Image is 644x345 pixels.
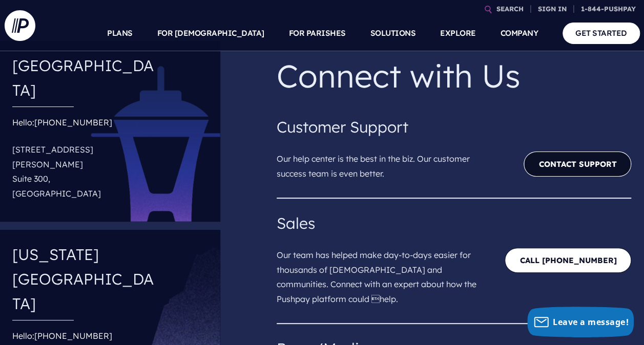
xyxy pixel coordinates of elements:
[277,115,632,139] h4: Customer Support
[524,152,631,177] a: Contact Support
[12,115,159,205] div: Hello:
[277,139,490,185] p: Our help center is the best in the biz. Our customer success team is even better.
[289,15,346,51] a: FOR PARISHES
[527,307,634,337] button: Leave a message!
[12,138,159,205] p: [STREET_ADDRESS][PERSON_NAME] Suite 300, [GEOGRAPHIC_DATA]
[12,238,159,320] h4: [US_STATE][GEOGRAPHIC_DATA]
[277,235,490,311] p: Our team has helped make day-to-days easier for thousands of [DEMOGRAPHIC_DATA] and communities. ...
[277,49,632,102] p: Connect with Us
[34,331,112,341] a: [PHONE_NUMBER]
[563,23,640,44] a: GET STARTED
[370,15,416,51] a: SOLUTIONS
[553,316,629,328] span: Leave a message!
[440,15,476,51] a: EXPLORE
[277,211,632,235] h4: Sales
[34,117,112,127] a: [PHONE_NUMBER]
[12,49,159,106] h4: [GEOGRAPHIC_DATA]
[107,15,133,51] a: PLANS
[157,15,264,51] a: FOR [DEMOGRAPHIC_DATA]
[501,15,538,51] a: COMPANY
[505,248,631,273] a: CALL [PHONE_NUMBER]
